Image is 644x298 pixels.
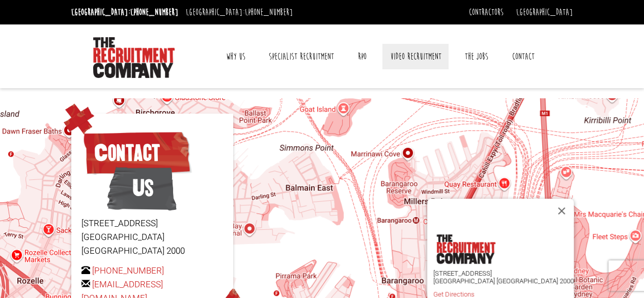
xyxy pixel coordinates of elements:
[218,44,253,69] a: Why Us
[433,269,574,285] p: [STREET_ADDRESS] [GEOGRAPHIC_DATA] [GEOGRAPHIC_DATA] 2000
[69,4,181,20] li: [GEOGRAPHIC_DATA]:
[92,264,164,277] a: [PHONE_NUMBER]
[130,7,178,18] a: [PHONE_NUMBER]
[549,199,574,223] button: Close
[505,44,542,69] a: Contact
[350,44,374,69] a: RPO
[516,7,573,18] a: [GEOGRAPHIC_DATA]
[469,7,503,18] a: Contractors
[81,216,223,258] p: [STREET_ADDRESS] [GEOGRAPHIC_DATA] [GEOGRAPHIC_DATA] 2000
[382,44,449,69] a: Video Recruitment
[436,234,495,264] img: the-recruitment-company.png
[261,44,342,69] a: Specialist Recruitment
[107,162,177,213] span: Us
[457,44,496,69] a: The Jobs
[245,7,293,18] a: [PHONE_NUMBER]
[93,37,175,78] img: The Recruitment Company
[183,4,295,20] li: [GEOGRAPHIC_DATA]:
[81,127,192,178] span: Contact
[433,290,474,298] a: Get Directions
